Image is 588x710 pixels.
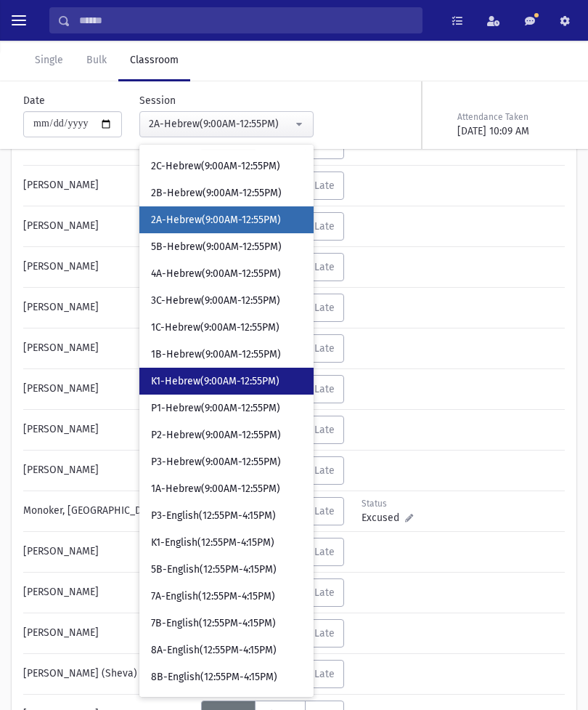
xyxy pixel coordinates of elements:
[151,616,276,631] span: 7B-English(12:55PM-4:15PM)
[151,482,280,496] span: 1A-Hebrew(9:00AM-12:55PM)
[151,589,275,604] span: 7A-English(12:55PM-4:15PM)
[151,509,276,523] span: P3-English(12:55PM-4:15PM)
[16,619,201,648] div: [PERSON_NAME]
[457,110,562,124] div: Attendance Taken
[151,347,281,362] span: 1B-Hebrew(9:00AM-12:55PM)
[16,660,201,688] div: [PERSON_NAME] (Sheva)
[149,116,293,132] div: 2A-Hebrew(9:00AM-12:55PM)
[23,93,45,108] label: Date
[151,643,277,658] span: 8A-English(12:55PM-4:15PM)
[314,505,335,517] span: Late
[151,213,281,227] span: 2A-Hebrew(9:00AM-12:55PM)
[151,186,282,201] span: 2B-Hebrew(9:00AM-12:55PM)
[151,670,277,685] span: 8B-English(12:55PM-4:15PM)
[139,111,314,137] button: 2A-Hebrew(9:00AM-12:55PM)
[16,538,201,566] div: [PERSON_NAME]
[16,375,201,403] div: [PERSON_NAME]
[314,261,335,273] span: Late
[118,41,190,81] a: Classroom
[16,497,201,525] div: Monoker, [GEOGRAPHIC_DATA]
[457,124,562,139] div: [DATE] 10:09 AM
[362,497,426,510] div: Status
[151,159,280,174] span: 2C-Hebrew(9:00AM-12:55PM)
[16,172,201,200] div: [PERSON_NAME]
[314,424,335,436] span: Late
[151,428,281,443] span: P2-Hebrew(9:00AM-12:55PM)
[151,320,279,335] span: 1C-Hebrew(9:00AM-12:55PM)
[314,586,335,599] span: Late
[16,253,201,281] div: [PERSON_NAME]
[70,7,422,33] input: Search
[16,416,201,444] div: [PERSON_NAME]
[16,578,201,607] div: [PERSON_NAME]
[314,179,335,192] span: Late
[151,374,279,389] span: K1-Hebrew(9:00AM-12:55PM)
[151,294,280,308] span: 3C-Hebrew(9:00AM-12:55PM)
[151,455,281,469] span: P3-Hebrew(9:00AM-12:55PM)
[314,383,335,395] span: Late
[362,510,405,525] span: Excused
[314,220,335,233] span: Late
[314,342,335,355] span: Late
[139,93,176,108] label: Session
[16,294,201,322] div: [PERSON_NAME]
[314,464,335,477] span: Late
[16,456,201,485] div: [PERSON_NAME]
[6,7,32,33] button: toggle menu
[16,334,201,363] div: [PERSON_NAME]
[151,562,277,577] span: 5B-English(12:55PM-4:15PM)
[151,267,281,281] span: 4A-Hebrew(9:00AM-12:55PM)
[314,302,335,314] span: Late
[75,41,118,81] a: Bulk
[23,41,75,81] a: Single
[16,212,201,241] div: [PERSON_NAME]
[151,536,274,550] span: K1-English(12:55PM-4:15PM)
[314,627,335,640] span: Late
[314,546,335,558] span: Late
[151,401,280,416] span: P1-Hebrew(9:00AM-12:55PM)
[151,240,282,254] span: 5B-Hebrew(9:00AM-12:55PM)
